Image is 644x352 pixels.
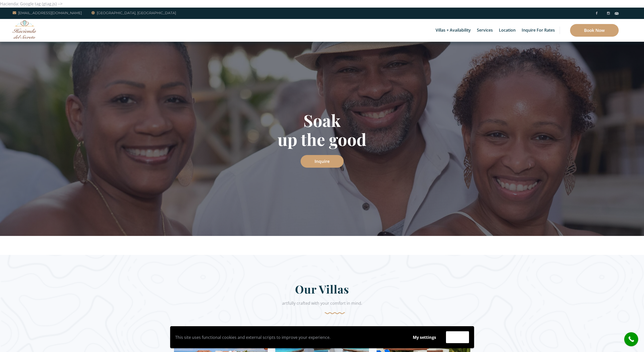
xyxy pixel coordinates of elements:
[519,19,557,42] a: Inquire for Rates
[433,19,473,42] a: Villas + Availability
[570,24,619,37] a: Book Now
[446,331,469,343] button: Accept
[174,299,470,314] div: artfully crafted with your comfort in mind.
[615,12,619,15] img: Tripadvisor_logomark.svg
[624,332,638,346] a: call
[175,334,403,341] p: This site uses functional cookies and external scripts to improve your experience.
[408,332,441,343] button: My settings
[626,334,637,345] i: call
[13,20,37,39] img: Awesome Logo
[496,19,518,42] a: Location
[91,10,176,16] a: [GEOGRAPHIC_DATA], [GEOGRAPHIC_DATA]
[174,111,470,149] h1: Soak up the good
[301,155,344,168] a: Inquire
[13,10,82,16] a: [EMAIL_ADDRESS][DOMAIN_NAME]
[474,19,495,42] a: Services
[174,282,470,299] h2: Our Villas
